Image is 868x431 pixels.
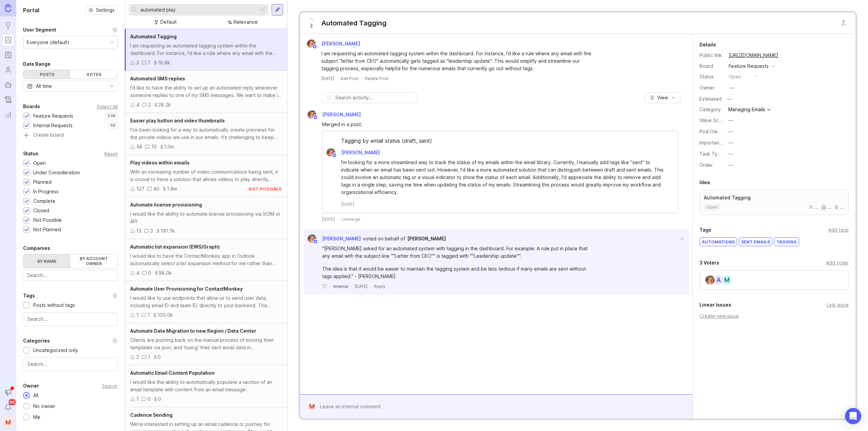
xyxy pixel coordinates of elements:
div: Open [33,159,46,167]
label: Task Type [699,151,724,157]
div: Complete [33,197,55,205]
div: · [330,283,331,289]
div: Category [699,106,723,113]
span: [PERSON_NAME] [407,236,446,241]
img: Bronwen W [703,275,717,285]
label: Order [699,162,713,168]
div: 1 [136,311,139,319]
div: Linear Issues [699,301,731,309]
span: 3 [310,22,313,30]
div: 0 [158,353,161,361]
div: Owner [699,84,723,92]
img: Bronwen W [305,39,318,48]
div: Feature Requests [33,112,73,120]
div: 98.0k [159,269,172,277]
div: 13 [136,227,141,235]
div: sent emails [739,238,772,246]
div: Add tags [828,226,849,234]
button: Close button [837,16,850,30]
a: Bronwen W[PERSON_NAME] [303,39,366,48]
div: · [338,216,339,222]
div: 1 [148,59,150,66]
div: Unmerge [341,216,360,222]
div: Tagging by email status (draft, sent) [322,137,678,148]
div: 0 [158,395,161,403]
span: Automatic Email Content Population [130,370,215,376]
div: I've been looking for a way to automatically create previews for the private videos we use in our... [130,126,282,141]
img: member badge [312,44,317,49]
div: Link issue [827,301,849,309]
span: Automated Tagging [130,34,177,39]
div: Owner [23,382,39,390]
img: Bronwen W [324,148,338,157]
time: [DATE] [322,216,335,222]
div: Clients are pushing back on the manual process of moving their templates via json, and 'losing' t... [130,336,282,351]
div: Status [699,73,723,80]
div: Edit Post [341,76,358,81]
input: Search activity... [335,94,413,101]
a: [DATE] [321,76,334,81]
div: 1 [147,311,150,319]
span: [PERSON_NAME] [341,150,380,155]
div: — [728,161,733,169]
div: · [370,283,371,289]
a: Settings [85,5,118,15]
div: 4 [136,269,139,277]
div: Tags [23,292,35,300]
img: member badge [313,239,318,244]
img: Bronwen W [305,110,319,119]
span: Automate license provisioning [130,202,202,208]
img: member badge [313,115,318,120]
input: Search... [140,6,256,14]
div: 15 [151,143,157,151]
button: M [2,416,14,428]
div: Merged in a post: [322,121,678,128]
a: Easier play button and video thumbnailsI've been looking for a way to automatically create previe... [125,113,287,155]
div: 1 [148,353,150,361]
label: Importance [699,140,725,145]
div: I am requesting an automated tagging system within the dashboard. For instance, I’d like a rule w... [321,50,593,72]
div: Companies [23,244,50,252]
a: Bronwen W[PERSON_NAME] [322,148,385,157]
div: All time [36,82,52,90]
div: 40 [153,185,159,193]
a: Automate license provisioningI would like the ability to automate license provisioning via SCIM o... [125,197,287,239]
div: — [725,95,734,103]
a: Roadmaps [2,49,14,61]
div: I'd like to have the ability to set up an automated reply whenever someone replies to one of my S... [130,84,282,99]
a: Automatic Email Content PopulationI would like the ability to automatically populate a section of... [125,365,287,407]
h1: Portal [23,6,39,14]
div: Internal [333,283,348,289]
div: Idea [699,178,710,187]
div: All [30,392,42,399]
div: Votes [71,70,118,79]
span: [PERSON_NAME] [321,41,360,46]
div: Closed [33,207,49,214]
a: Bronwen W[PERSON_NAME] [303,234,361,243]
div: ... [808,205,818,210]
div: Not Planned [33,226,61,233]
div: ... [834,205,844,210]
span: Settings [96,7,115,14]
div: 28.2k [158,101,171,109]
div: Me [30,413,44,421]
div: I am requesting an automated tagging system within the dashboard. For instance, I’d like a rule w... [130,42,282,57]
label: By account owner [71,254,118,268]
a: Reporting [2,109,14,121]
div: Add voter [826,259,849,267]
a: [PERSON_NAME] [407,235,446,242]
div: Select All [97,105,118,109]
div: "[PERSON_NAME] asked for an automated system with tagging in the dashboard. For example: A rule p... [322,245,593,260]
div: · [361,76,362,81]
div: User Segment [23,26,56,34]
label: Pod Ownership [699,129,734,134]
div: — [728,150,733,158]
div: No owner [30,403,59,410]
div: Board [699,62,723,70]
div: With an increasing number of video communications being sent, it is crucial to have a solution th... [130,168,282,183]
div: 1.9m [167,185,177,193]
p: open [707,204,717,210]
div: I would like to have the ContactMonkey app in Outlook automatically select a list expansion metho... [130,252,282,267]
button: View [645,92,680,103]
a: Automate Data Migration to new Region / Data CenterClients are pushing back on the manual process... [125,323,287,365]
